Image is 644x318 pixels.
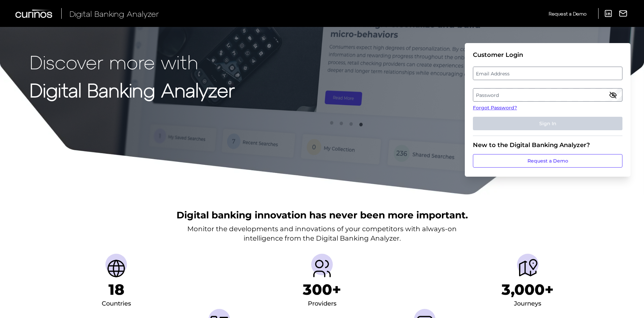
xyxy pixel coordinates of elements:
[69,9,159,19] span: Digital Banking Analyzer
[502,281,554,298] h1: 3,000+
[473,104,622,111] a: Forgot Password?
[187,224,457,243] p: Monitor the developments and innovations of your competitors with always-on intelligence from the...
[105,258,127,279] img: Countries
[30,51,235,72] p: Discover more with
[549,11,586,16] span: Request a Demo
[473,51,622,59] div: Customer Login
[517,258,539,279] img: Journeys
[473,89,622,101] label: Password
[473,154,622,168] a: Request a Demo
[473,67,622,79] label: Email Address
[102,298,131,309] div: Countries
[303,281,341,298] h1: 300+
[108,281,124,298] h1: 18
[473,141,622,149] div: New to the Digital Banking Analyzer?
[30,78,235,101] strong: Digital Banking Analyzer
[549,8,586,19] a: Request a Demo
[176,209,468,221] h2: Digital banking innovation has never been more important.
[473,117,622,130] button: Sign In
[15,9,53,18] img: Curinos
[311,258,333,279] img: Providers
[514,298,541,309] div: Journeys
[308,298,336,309] div: Providers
